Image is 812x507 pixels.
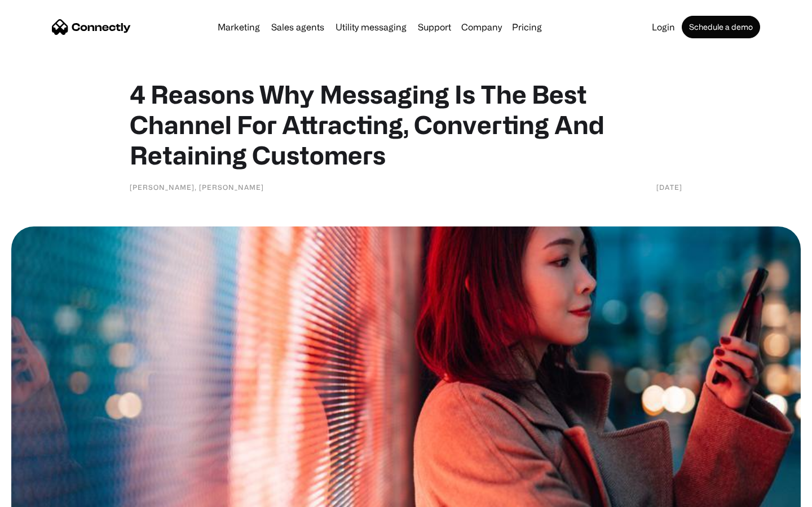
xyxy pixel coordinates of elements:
h1: 4 Reasons Why Messaging Is The Best Channel For Attracting, Converting And Retaining Customers [130,79,682,170]
a: Utility messaging [331,23,411,32]
div: Company [458,19,505,35]
div: [DATE] [656,181,682,193]
ul: Language list [23,487,68,503]
a: Pricing [507,23,546,32]
a: Support [413,23,456,32]
a: Login [647,23,679,32]
div: [PERSON_NAME], [PERSON_NAME] [130,181,264,193]
div: Company [461,19,502,35]
a: home [52,19,131,35]
a: Schedule a demo [682,16,760,38]
aside: Language selected: English [11,487,68,503]
a: Marketing [213,23,264,32]
a: Sales agents [267,23,329,32]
